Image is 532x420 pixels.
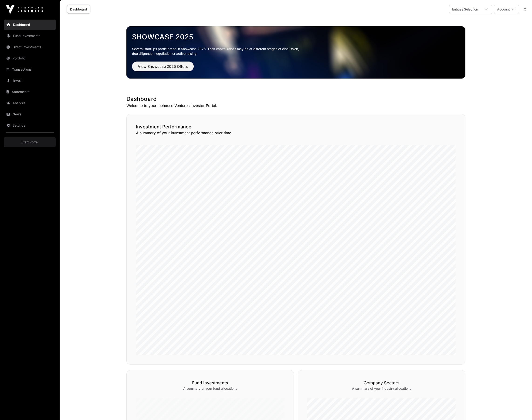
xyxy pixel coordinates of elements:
[509,398,532,420] iframe: Chat Widget
[4,120,56,131] a: Settings
[67,5,90,14] a: Dashboard
[4,87,56,97] a: Statements
[126,95,465,103] h1: Dashboard
[126,26,465,79] img: Showcase 2025
[4,76,56,86] a: Invest
[4,42,56,52] a: Direct Investments
[4,109,56,119] a: News
[4,64,56,75] a: Transactions
[136,130,456,136] p: A summary of your investment performance over time.
[4,31,56,41] a: Fund Investments
[4,20,56,30] a: Dashboard
[6,5,43,14] img: Icehouse Ventures Logo
[449,5,481,14] div: Entities Selection
[136,386,285,391] p: A summary of your fund allocations
[4,98,56,108] a: Analysis
[132,33,460,41] a: Showcase 2025
[132,62,194,71] button: View Showcase 2025 Offers
[132,66,194,71] a: View Showcase 2025 Offers
[4,137,56,147] a: Staff Portal
[4,53,56,63] a: Portfolio
[126,103,465,108] p: Welcome to your Icehouse Ventures Investor Portal.
[307,380,456,386] h3: Company Sectors
[307,386,456,391] p: A summary of your industry allocations
[138,64,188,69] span: View Showcase 2025 Offers
[136,380,285,386] h3: Fund Investments
[494,5,519,14] button: Account
[136,124,456,130] h2: Investment Performance
[132,47,460,56] p: Several startups participated in Showcase 2025. Their capital raises may be at different stages o...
